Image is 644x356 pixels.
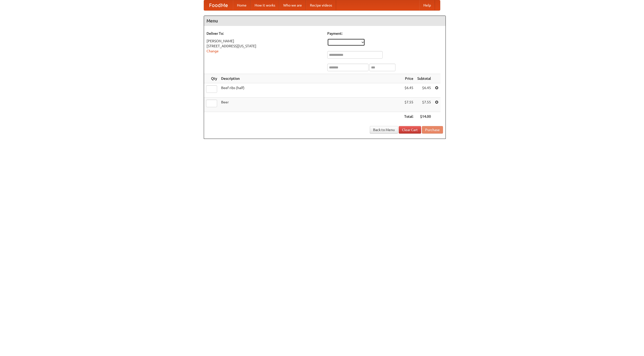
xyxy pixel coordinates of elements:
[402,83,415,98] td: $6.45
[219,83,402,98] td: Beef ribs (half)
[402,98,415,112] td: $7.55
[402,74,415,83] th: Price
[402,112,415,121] th: Total:
[204,74,219,83] th: Qty
[207,49,219,53] a: Change
[233,0,251,10] a: Home
[370,126,398,134] a: Back to Menu
[219,74,402,83] th: Description
[419,0,435,10] a: Help
[207,38,322,44] div: [PERSON_NAME]
[415,83,433,98] td: $6.45
[415,112,433,121] th: $14.00
[204,0,233,10] a: FoodMe
[219,98,402,112] td: Beer
[251,0,279,10] a: How it works
[327,31,443,36] h5: Payment:
[399,126,421,134] a: Clear Cart
[415,74,433,83] th: Subtotal
[306,0,336,10] a: Recipe videos
[279,0,306,10] a: Who we are
[422,126,443,134] button: Purchase
[207,31,322,36] h5: Deliver To:
[207,44,322,49] div: [STREET_ADDRESS][US_STATE]
[415,98,433,112] td: $7.55
[204,16,446,26] h4: Menu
